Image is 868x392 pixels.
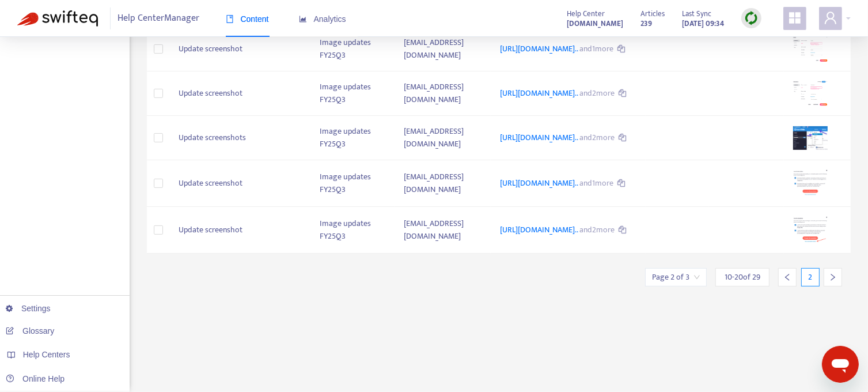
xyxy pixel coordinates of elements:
[310,207,395,254] td: Image updates FY25Q3
[793,169,828,197] img: media-preview
[682,17,724,30] strong: [DATE] 09:34
[579,42,613,55] span: and 1 more
[169,207,310,254] td: Update screenshot
[310,160,395,207] td: Image updates FY25Q3
[17,10,98,27] img: Swifteq
[23,350,70,359] span: Help Centers
[744,11,759,25] img: sync.dc5367851b00ba804db3.png
[793,216,828,244] img: media-preview
[783,273,791,281] span: left
[169,160,310,207] td: Update screenshot
[500,176,579,190] a: [URL][DOMAIN_NAME]..
[500,42,579,55] a: [URL][DOMAIN_NAME]..
[824,11,837,25] span: user
[829,273,837,281] span: right
[6,326,54,336] a: Glossary
[567,7,605,20] span: Help Center
[567,17,623,30] strong: [DOMAIN_NAME]
[395,71,491,116] td: [EMAIL_ADDRESS][DOMAIN_NAME]
[299,14,346,24] span: Analytics
[226,14,269,24] span: Content
[6,374,65,383] a: Online Help
[579,223,615,236] span: and 2 more
[500,223,579,236] a: [URL][DOMAIN_NAME]..
[395,27,491,71] td: [EMAIL_ADDRESS][DOMAIN_NAME]
[310,27,395,71] td: Image updates FY25Q3
[725,271,760,283] span: 10 - 20 of 29
[6,304,51,313] a: Settings
[395,207,491,254] td: [EMAIL_ADDRESS][DOMAIN_NAME]
[640,7,665,20] span: Articles
[788,11,802,25] span: appstore
[226,15,234,23] span: book
[793,81,828,106] img: media-preview
[395,116,491,160] td: [EMAIL_ADDRESS][DOMAIN_NAME]
[801,268,820,287] div: 2
[579,131,615,144] span: and 2 more
[310,71,395,116] td: Image updates FY25Q3
[579,176,613,190] span: and 1 more
[395,160,491,207] td: [EMAIL_ADDRESS][DOMAIN_NAME]
[500,86,579,100] a: [URL][DOMAIN_NAME]..
[682,7,711,20] span: Last Sync
[793,126,828,150] img: media-preview
[822,346,859,383] iframe: Button to launch messaging window
[310,116,395,160] td: Image updates FY25Q3
[793,36,828,62] img: media-preview
[299,15,307,23] span: area-chart
[640,17,652,30] strong: 239
[169,71,310,116] td: Update screenshot
[579,86,615,100] span: and 2 more
[118,7,200,29] span: Help Center Manager
[500,131,579,144] a: [URL][DOMAIN_NAME]..
[169,116,310,160] td: Update screenshots
[567,17,623,30] a: [DOMAIN_NAME]
[169,27,310,71] td: Update screenshot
